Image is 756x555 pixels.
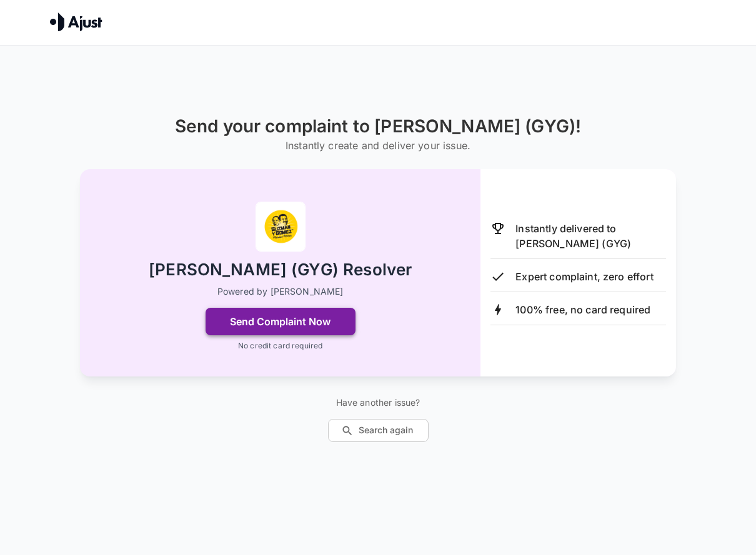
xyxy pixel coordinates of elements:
[328,419,429,442] button: Search again
[328,396,429,409] p: Have another issue?
[515,302,650,317] p: 100% free, no card required
[515,221,666,251] p: Instantly delivered to [PERSON_NAME] (GYG)
[238,340,322,351] p: No credit card required
[50,12,102,31] img: Ajust
[256,202,306,252] img: Guzman y Gomez (GYG)
[217,285,344,298] p: Powered by [PERSON_NAME]
[206,308,356,335] button: Send Complaint Now
[515,269,653,284] p: Expert complaint, zero effort
[175,137,581,154] h6: Instantly create and deliver your issue.
[175,116,581,137] h1: Send your complaint to [PERSON_NAME] (GYG)!
[149,259,412,281] h2: [PERSON_NAME] (GYG) Resolver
